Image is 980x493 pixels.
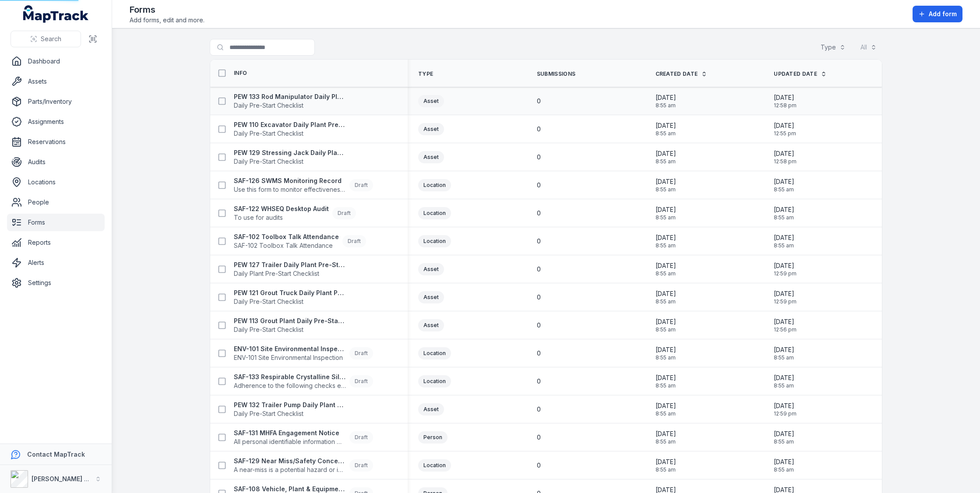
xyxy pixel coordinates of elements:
[537,265,541,274] span: 0
[32,475,144,482] strong: [PERSON_NAME] Asset Maintenance
[7,234,105,251] a: Reports
[656,289,676,305] time: 25/09/2025, 8:55:02 am
[929,10,957,18] span: Add form
[774,430,794,438] span: [DATE]
[537,181,541,190] span: 0
[418,207,451,219] div: Location
[342,235,366,247] div: Draft
[656,410,676,417] span: 8:55 am
[418,403,444,416] div: Asset
[656,354,676,361] span: 8:55 am
[774,466,794,473] span: 8:55 am
[774,121,796,137] time: 25/09/2025, 12:55:09 pm
[7,53,105,70] a: Dashboard
[7,113,105,130] a: Assignments
[537,293,541,302] span: 0
[7,194,105,211] a: People
[774,130,796,137] span: 12:55 pm
[913,6,962,22] button: Add form
[656,430,676,445] time: 25/09/2025, 8:55:02 am
[537,97,541,106] span: 0
[774,270,797,277] span: 12:59 pm
[656,458,676,466] span: [DATE]
[656,466,676,473] span: 8:55 am
[332,207,356,219] div: Draft
[27,451,85,458] strong: Contact MapTrack
[130,16,204,25] span: Add forms, edit and more.
[656,270,676,277] span: 8:55 am
[537,461,541,470] span: 0
[774,354,794,361] span: 8:55 am
[656,261,676,277] time: 25/09/2025, 8:55:02 am
[537,321,541,330] span: 0
[234,325,346,334] span: Daily Pre-Start Checklist
[349,347,373,359] div: Draft
[537,405,541,414] span: 0
[234,148,346,166] a: PEW 129 Stressing Jack Daily Plant Pre-StartDaily Pre-Start Checklist
[656,121,676,130] span: [DATE]
[234,261,346,269] strong: PEW 127 Trailer Daily Plant Pre-Start
[234,120,346,129] strong: PEW 110 Excavator Daily Plant Pre-Start Checklist
[656,121,676,137] time: 25/09/2025, 8:55:02 am
[234,148,346,157] strong: PEW 129 Stressing Jack Daily Plant Pre-Start
[656,149,676,165] time: 25/09/2025, 8:55:02 am
[774,149,797,158] span: [DATE]
[234,241,339,250] span: SAF-102 Toolbox Talk Attendance
[234,401,346,418] a: PEW 132 Trailer Pump Daily Plant Pre-StartDaily Pre-Start Checklist
[234,92,346,110] a: PEW 133 Rod Manipulator Daily Plant Pre-StartDaily Pre-Start Checklist
[7,73,105,90] a: Assets
[418,347,451,359] div: Location
[656,233,676,249] time: 25/09/2025, 8:55:02 am
[774,289,797,305] time: 25/09/2025, 12:59:24 pm
[234,345,346,353] strong: ENV-101 Site Environmental Inspection
[234,373,346,381] strong: SAF-133 Respirable Crystalline Silica Site Inspection Checklist
[774,177,794,193] time: 25/09/2025, 8:55:02 am
[774,214,794,221] span: 8:55 am
[656,373,676,389] time: 25/09/2025, 8:55:02 am
[774,186,794,193] span: 8:55 am
[774,93,797,102] span: [DATE]
[774,345,794,354] span: [DATE]
[774,242,794,249] span: 8:55 am
[656,158,676,165] span: 8:55 am
[774,205,794,214] span: [DATE]
[774,205,794,221] time: 25/09/2025, 8:55:02 am
[656,70,698,77] span: Created Date
[7,133,105,151] a: Reservations
[774,233,794,249] time: 25/09/2025, 8:55:02 am
[349,375,373,387] div: Draft
[234,429,373,446] a: SAF-131 MHFA Engagement NoticeAll personal identifiable information must be anonymised. This form...
[418,431,448,444] div: Person
[656,289,676,298] span: [DATE]
[656,345,676,354] span: [DATE]
[234,289,346,297] strong: PEW 121 Grout Truck Daily Plant Pre-Start Checklist
[774,261,797,270] span: [DATE]
[234,185,346,194] span: Use this form to monitor effectiveness of SWMS
[234,176,373,194] a: SAF-126 SWMS Monitoring RecordUse this form to monitor effectiveness of SWMSDraft
[537,433,541,442] span: 0
[23,5,89,23] a: MapTrack
[774,458,794,473] time: 25/09/2025, 8:55:02 am
[234,401,346,409] strong: PEW 132 Trailer Pump Daily Plant Pre-Start
[774,93,797,109] time: 25/09/2025, 12:58:23 pm
[774,438,794,445] span: 8:55 am
[656,149,676,158] span: [DATE]
[234,465,346,474] span: A near-miss is a potential hazard or incident in which no property was damaged and no personal in...
[774,410,797,417] span: 12:59 pm
[774,326,797,333] span: 12:56 pm
[656,70,708,77] a: Created Date
[774,345,794,361] time: 25/09/2025, 8:55:02 am
[537,237,541,246] span: 0
[234,457,346,465] strong: SAF-129 Near Miss/Safety Concern/Environmental Concern Form
[234,373,373,390] a: SAF-133 Respirable Crystalline Silica Site Inspection ChecklistAdherence to the following checks ...
[418,123,444,135] div: Asset
[656,430,676,438] span: [DATE]
[418,151,444,163] div: Asset
[656,373,676,382] span: [DATE]
[656,261,676,270] span: [DATE]
[774,233,794,242] span: [DATE]
[656,317,676,333] time: 25/09/2025, 8:55:02 am
[774,289,797,298] span: [DATE]
[234,120,346,138] a: PEW 110 Excavator Daily Plant Pre-Start ChecklistDaily Pre-Start Checklist
[774,373,794,382] span: [DATE]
